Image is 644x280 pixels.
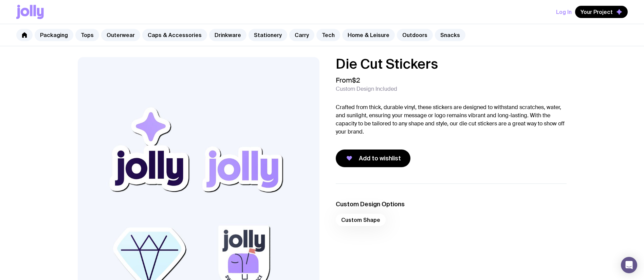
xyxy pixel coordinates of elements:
span: From [336,76,360,84]
a: Packaging [35,29,73,41]
p: Crafted from thick, durable vinyl, these stickers are designed to withstand scratches, water, and... [336,103,567,136]
button: Add to wishlist [336,150,410,167]
button: Your Project [575,6,628,18]
h3: Custom Design Options [336,200,567,208]
span: Your Project [581,8,613,15]
a: Stationery [249,29,287,41]
h1: Die Cut Stickers [336,57,567,71]
a: Carry [289,29,314,41]
span: $2 [352,76,360,85]
div: Open Intercom Messenger [621,257,637,273]
a: Caps & Accessories [142,29,207,41]
span: Add to wishlist [359,154,401,162]
a: Outerwear [101,29,140,41]
button: Log In [556,6,572,18]
a: Tech [316,29,340,41]
a: Snacks [435,29,465,41]
a: Drinkware [209,29,246,41]
span: Custom Design Included [336,86,397,92]
a: Home & Leisure [342,29,395,41]
a: Outdoors [397,29,433,41]
a: Tops [75,29,99,41]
